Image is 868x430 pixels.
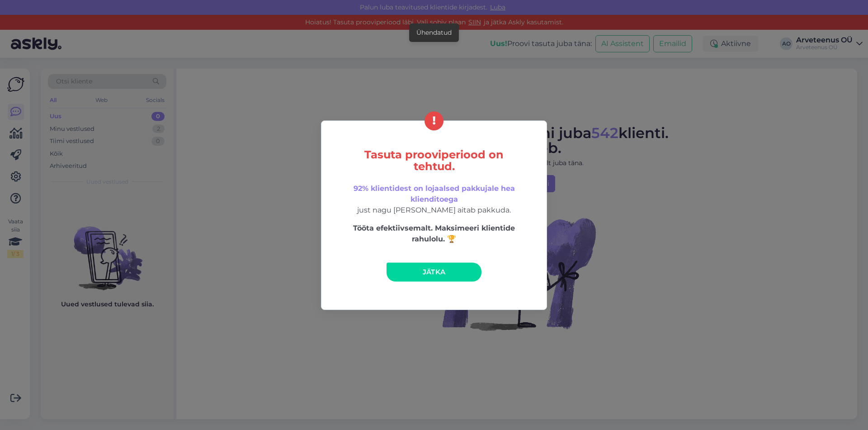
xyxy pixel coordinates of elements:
span: 92% klientidest on lojaalsed pakkujale hea klienditoega [354,184,515,203]
a: Jätka [387,263,481,282]
p: Tööta efektiivsemalt. Maksimeeri klientide rahulolu. 🏆 [340,223,528,245]
p: just nagu [PERSON_NAME] aitab pakkuda. [340,183,528,216]
h5: Tasuta prooviperiood on tehtud. [340,149,528,172]
span: Jätka [423,268,446,276]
